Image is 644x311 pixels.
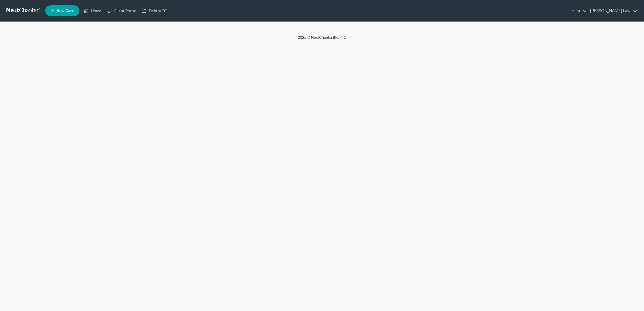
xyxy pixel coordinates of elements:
[168,35,476,44] div: 2025 © NextChapterBK, INC
[587,6,637,16] a: [PERSON_NAME] Law
[569,6,587,16] a: Help
[81,6,104,16] a: Home
[139,6,169,16] a: DebtorCC
[104,6,139,16] a: Client Portal
[45,5,79,16] new-legal-case-button: New Case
